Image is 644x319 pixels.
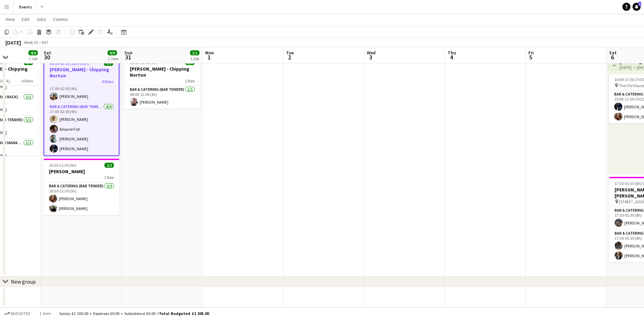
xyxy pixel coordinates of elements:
span: 3 [638,2,641,6]
span: Tue [286,50,294,56]
span: View [5,16,15,22]
span: Fri [528,50,534,56]
span: 2 [285,53,294,61]
span: 1 Role [185,78,195,83]
span: 1 [204,53,214,61]
div: 2 Jobs [108,56,118,61]
span: 1 Role [104,175,114,180]
span: 16:30-21:30 (5h) [49,163,76,168]
span: The Old House [619,83,644,88]
span: Sun [124,50,133,56]
app-card-role: Bar & Catering (Bar Tender)4/417:00-02:00 (9h)[PERSON_NAME]Alioune Fall[PERSON_NAME][PERSON_NAME] [44,103,119,155]
span: Budgeted [11,311,30,316]
span: Comms [53,16,68,22]
span: 6 [608,53,617,61]
span: 31 [123,53,133,61]
span: 4 Roles [22,78,33,83]
span: 4/4 [28,50,38,55]
app-card-role: Bar & Catering (Bar Back)1/117:00-02:00 (9h)[PERSON_NAME] [44,80,119,103]
span: 5 [527,53,534,61]
a: Comms [50,15,71,24]
span: Wed [367,50,376,56]
a: Edit [19,15,32,24]
div: [DATE] [5,39,21,46]
button: Budgeted [3,310,31,317]
div: BST [42,40,49,45]
span: 9/9 [108,50,117,55]
span: Jobs [36,16,46,22]
app-card-role: Bar & Catering (Bar Tender)1/108:00-12:00 (4h)[PERSON_NAME] [124,86,200,109]
span: 30 [43,53,51,61]
div: 1 Job [190,56,199,61]
span: 4 Roles [102,79,113,84]
span: Thu [448,50,456,56]
div: New group [11,278,36,285]
app-job-card: 08:00-12:00 (4h)1/1[PERSON_NAME] - Chipping Norton1 RoleBar & Catering (Bar Tender)1/108:00-12:00... [124,56,200,109]
span: Edit [22,16,29,22]
app-job-card: 16:30-21:30 (5h)2/2[PERSON_NAME]1 RoleBar & Catering (Bar Tender)2/216:30-21:30 (5h)[PERSON_NAME]... [44,159,119,215]
span: 4 [447,53,456,61]
span: 1 item [37,311,53,316]
h3: [PERSON_NAME] [44,168,119,175]
a: View [3,15,18,24]
app-job-card: 08:00-02:00 (18h) (Sun)7/7[PERSON_NAME] - Chipping Norton4 RolesBar & Catering (Bar Manager)1/111... [44,56,119,156]
span: 3 [366,53,376,61]
a: 3 [633,3,641,11]
span: Week 35 [22,40,39,45]
span: 2/2 [104,163,114,168]
span: 1/1 [190,50,199,55]
span: Mon [205,50,214,56]
h3: [PERSON_NAME] - Chipping Norton [44,67,119,79]
div: 1 Job [29,56,38,61]
button: Events [14,0,38,14]
span: Total Budgeted £1 305.00 [159,311,209,316]
span: Sat [44,50,51,56]
span: Sat [609,50,617,56]
div: Salary £1 305.00 + Expenses £0.00 + Subsistence £0.00 = [59,311,209,316]
a: Jobs [33,15,49,24]
app-card-role: Bar & Catering (Bar Tender)2/216:30-21:30 (5h)[PERSON_NAME][PERSON_NAME] [44,182,119,215]
h3: [PERSON_NAME] - Chipping Norton [124,66,200,78]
